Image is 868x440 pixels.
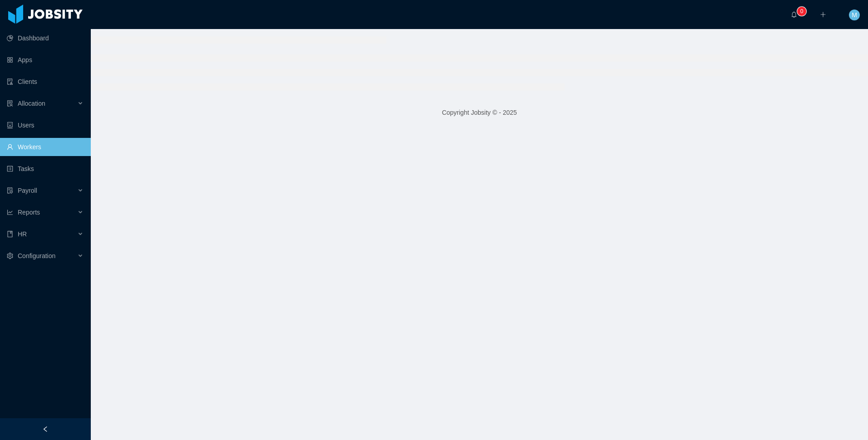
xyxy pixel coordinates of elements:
span: Payroll [18,187,37,194]
a: icon: appstoreApps [7,51,84,69]
i: icon: bell [791,11,797,18]
i: icon: solution [7,100,13,107]
span: Configuration [18,252,55,259]
span: M [852,10,857,20]
i: icon: plus [820,11,826,18]
a: icon: userWorkers [7,138,84,156]
span: HR [18,230,27,238]
a: icon: pie-chartDashboard [7,29,84,47]
i: icon: book [7,231,13,237]
i: icon: file-protect [7,187,13,194]
sup: 0 [797,7,806,16]
footer: Copyright Jobsity © - 2025 [91,97,868,128]
a: icon: auditClients [7,73,84,91]
i: icon: setting [7,253,13,259]
a: icon: robotUsers [7,116,84,134]
span: Reports [18,209,40,216]
span: Allocation [18,100,45,107]
i: icon: line-chart [7,209,13,215]
a: icon: profileTasks [7,160,84,178]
